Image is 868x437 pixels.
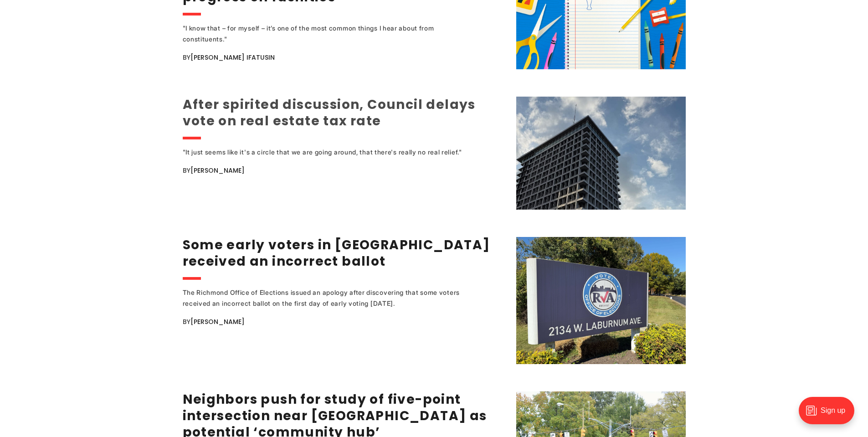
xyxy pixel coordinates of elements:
div: "It just seems like it's a circle that we are going around, that there's really no real relief." [183,147,479,158]
a: [PERSON_NAME] Ifatusin [190,53,275,62]
img: After spirited discussion, Council delays vote on real estate tax rate [516,97,686,210]
div: By [183,165,505,176]
div: By [183,316,505,327]
div: The Richmond Office of Elections issued an apology after discovering that some voters received an... [183,287,479,309]
a: After spirited discussion, Council delays vote on real estate tax rate [183,96,476,130]
a: [PERSON_NAME] [190,166,245,175]
a: [PERSON_NAME] [190,317,245,326]
div: By [183,52,505,63]
img: Some early voters in Richmond received an incorrect ballot [516,237,686,364]
a: Some early voters in [GEOGRAPHIC_DATA] received an incorrect ballot [183,236,490,270]
iframe: portal-trigger [791,392,868,437]
div: "I know that – for myself – it’s one of the most common things I hear about from constituents." [183,23,479,45]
